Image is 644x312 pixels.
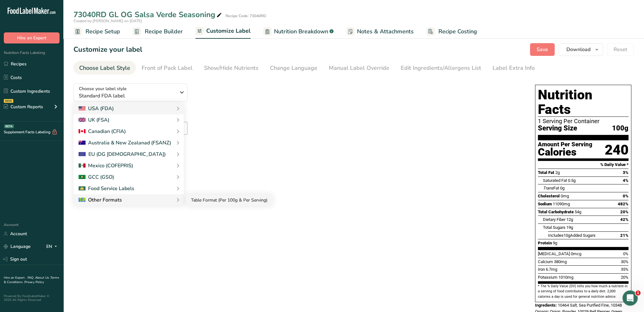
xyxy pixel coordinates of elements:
[564,233,570,238] span: 10g
[607,43,634,56] button: Reset
[24,280,44,284] a: Privacy Policy
[79,92,175,100] span: Standard FDA label
[46,243,60,250] div: EN
[537,46,548,53] span: Save
[79,185,134,192] div: Food Service Labels
[620,233,628,238] span: 21%
[546,267,557,272] span: 6.7mg
[195,24,251,39] a: Customize Label
[538,275,558,280] span: Potassium
[548,233,596,238] span: Includes Added Sugars
[263,24,334,39] a: Nutrition Breakdown
[79,196,122,204] div: Other Formats
[538,124,577,132] span: Serving Size
[493,64,535,72] div: Label Extra Info
[560,186,564,190] span: 0g
[346,24,414,39] a: Notes & Attachments
[142,64,193,72] div: Front of Pack Label
[401,64,481,72] div: Edit Ingredients/Allergens List
[28,275,35,280] a: FAQ .
[635,290,641,295] span: 1
[79,85,127,92] span: Choose your label style
[614,46,627,53] span: Reset
[79,105,114,112] div: USA (FDA)
[558,275,573,280] span: 1010mg
[4,275,26,280] a: Hire an Expert .
[543,217,565,222] span: Dietary Fiber
[612,124,628,132] span: 100g
[543,186,559,190] span: Fat
[226,13,266,19] div: Recipe Code: 73040RD
[558,43,603,56] button: Download
[4,294,60,302] div: Powered By FoodLabelMaker © 2025 All Rights Reserved
[204,64,258,72] div: Show/Hide Nutrients
[73,18,142,23] span: Created by [PERSON_NAME] on [DATE]
[438,27,477,36] span: Recipe Costing
[4,124,14,128] div: BETA
[79,139,171,147] div: Australia & New Zealanad (FSANZ)
[555,170,560,175] span: 2g
[133,24,183,39] a: Recipe Builder
[79,128,126,135] div: Canadian (CFIA)
[623,194,628,198] span: 0%
[274,27,328,36] span: Nutrition Breakdown
[623,178,628,183] span: 4%
[538,259,553,264] span: Calcium
[4,241,31,252] a: Language
[35,275,50,280] a: About Us .
[530,43,555,56] button: Save
[538,142,592,148] div: Amount Per Serving
[4,99,13,103] div: NEW
[553,241,557,245] span: 9g
[538,88,628,117] h1: Nutrition Facts
[73,83,188,102] button: Choose your label style Standard FDA label
[543,186,553,190] i: Trans
[4,275,59,284] a: Terms & Conditions .
[621,275,628,280] span: 20%
[73,24,120,39] a: Recipe Setup
[561,194,569,198] span: 0mg
[73,44,142,55] h1: Customize your label
[605,142,628,158] div: 240
[4,32,60,43] button: Hire an Expert
[543,178,567,183] span: Saturated Fat
[538,170,554,175] span: Total Fat
[79,116,109,124] div: UK (FSA)
[79,175,86,179] img: 2Q==
[206,27,251,35] span: Customize Label
[554,259,567,264] span: 380mg
[553,202,570,206] span: 11090mg
[575,209,581,214] span: 54g
[621,259,628,264] span: 30%
[86,27,120,36] span: Recipe Setup
[426,24,477,39] a: Recipe Costing
[538,148,592,157] div: Calories
[571,251,581,256] span: 0mcg
[538,284,628,299] section: * The % Daily Value (DV) tells you how much a nutrient in a serving of food contributes to a dail...
[568,178,576,183] span: 0.5g
[566,217,573,222] span: 12g
[538,202,552,206] span: Sodium
[538,251,570,256] span: [MEDICAL_DATA]
[73,9,223,20] div: 73040RD GL OG Salsa Verde Seasoning
[620,217,628,222] span: 42%
[186,194,272,206] a: Table Format (Per 100g & Per Serving)
[329,64,389,72] div: Manual Label Override
[543,225,565,230] span: Total Sugars
[623,170,628,175] span: 3%
[566,46,590,53] span: Download
[4,103,43,110] div: Custom Reports
[145,27,183,36] span: Recipe Builder
[538,267,545,272] span: Iron
[538,118,628,124] div: 1 Serving Per Container
[623,251,628,256] span: 0%
[270,64,317,72] div: Change Language
[535,303,557,308] span: Ingredients:
[621,267,628,272] span: 35%
[620,209,628,214] span: 20%
[79,162,133,169] div: Mexico (COFEPRIS)
[357,27,414,36] span: Notes & Attachments
[79,173,114,181] div: GCC (GSO)
[538,209,574,214] span: Total Carbohydrate
[79,64,130,72] div: Choose Label Style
